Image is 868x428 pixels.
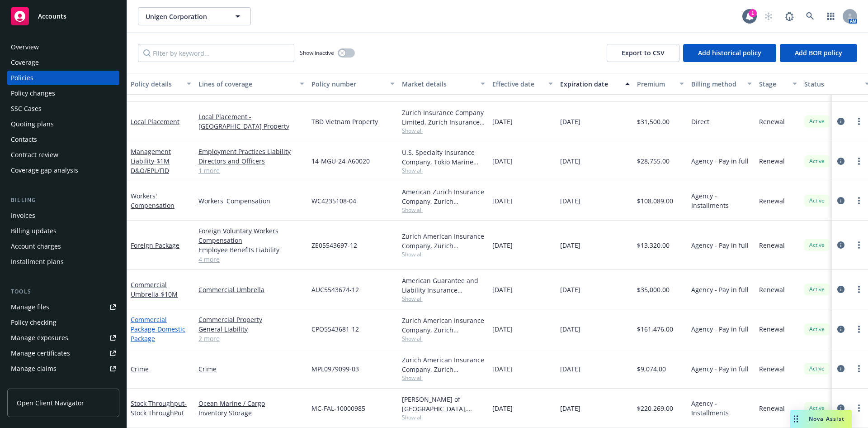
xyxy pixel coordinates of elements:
span: Accounts [38,13,66,20]
span: WC4235108-04 [311,196,356,206]
a: Inventory Storage [198,408,304,418]
div: Installment plans [11,255,64,269]
button: Unigen Corporation [138,7,251,25]
span: Open Client Navigator [17,398,84,408]
div: Contract review [11,148,58,162]
a: Commercial Property [198,315,304,324]
a: Commercial Package [131,315,185,343]
button: Billing method [688,73,755,95]
span: Active [808,325,826,333]
div: Lines of coverage [198,79,294,89]
span: [DATE] [492,156,513,166]
span: [DATE] [492,324,513,334]
span: CPO5543681-12 [311,324,359,334]
a: Billing updates [7,224,119,238]
a: Start snowing [759,7,778,25]
span: Show all [402,414,485,421]
div: Policy changes [11,86,55,101]
button: Expiration date [557,73,633,95]
div: Overview [11,40,39,54]
a: Crime [131,365,149,373]
a: more [854,195,864,206]
a: Switch app [822,7,840,25]
span: Active [808,285,826,293]
a: Overview [7,40,119,54]
a: Contract review [7,148,119,162]
a: circleInformation [835,240,846,250]
span: Nova Assist [809,415,844,423]
a: more [854,240,864,250]
span: [DATE] [492,285,513,294]
span: - $10M [159,290,178,298]
a: General Liability [198,324,304,334]
a: circleInformation [835,156,846,167]
span: [DATE] [492,240,513,250]
span: Add historical policy [698,48,761,57]
span: $220,269.00 [637,404,673,413]
span: ZE05543697-12 [311,240,357,250]
a: Accounts [7,4,119,29]
a: Management Liability [131,147,171,175]
a: 2 more [198,334,304,343]
span: 14-MGU-24-A60020 [311,156,370,166]
span: Show all [402,167,485,174]
span: Renewal [759,156,785,166]
div: Zurich American Insurance Company, Zurich Insurance Group [402,316,485,335]
span: [DATE] [492,364,513,374]
span: [DATE] [560,117,580,126]
span: Active [808,157,826,165]
div: SSC Cases [11,101,42,116]
a: Installment plans [7,255,119,269]
a: Invoices [7,208,119,223]
input: Filter by keyword... [138,44,294,62]
button: Add BOR policy [780,44,857,62]
span: Renewal [759,404,785,413]
div: Zurich American Insurance Company, Zurich Insurance Group [402,231,485,250]
span: [DATE] [560,240,580,250]
button: Export to CSV [607,44,679,62]
span: - Domestic Package [131,325,185,343]
div: Premium [637,79,674,89]
span: $108,089.00 [637,196,673,206]
span: Show all [402,295,485,303]
span: MC-FAL-10000985 [311,404,365,413]
span: Renewal [759,285,785,294]
span: Agency - Pay in full [691,240,749,250]
div: American Guarantee and Liability Insurance Company, Zurich Insurance Group [402,276,485,295]
div: Drag to move [790,410,802,428]
span: [DATE] [560,324,580,334]
span: Show all [402,335,485,342]
div: Status [804,79,859,89]
div: Expiration date [560,79,620,89]
div: [PERSON_NAME] of [GEOGRAPHIC_DATA], [PERSON_NAME] Cargo [402,394,485,414]
span: $28,755.00 [637,156,670,166]
a: Foreign Package [131,241,179,250]
a: circleInformation [835,363,846,374]
a: Manage claims [7,361,119,376]
span: Show all [402,127,485,135]
span: Show all [402,250,485,258]
a: circleInformation [835,116,846,127]
a: circleInformation [835,195,846,206]
span: Active [808,117,826,125]
div: Billing updates [11,224,57,238]
span: [DATE] [492,404,513,413]
div: Invoices [11,208,35,223]
span: Agency - Installments [691,191,752,210]
span: Show all [402,374,485,382]
span: Show all [402,206,485,214]
button: Lines of coverage [195,73,308,95]
a: Policy checking [7,315,119,330]
a: Ocean Marine / Cargo [198,399,304,408]
div: Market details [402,79,475,89]
a: more [854,156,864,167]
a: Directors and Officers [198,156,304,166]
a: 1 more [198,166,304,175]
span: [DATE] [560,156,580,166]
a: Search [801,7,819,25]
div: Zurich American Insurance Company, Zurich Insurance Group [402,355,485,374]
a: more [854,403,864,414]
a: circleInformation [835,284,846,295]
div: U.S. Specialty Insurance Company, Tokio Marine HCC, CRC Group [402,148,485,167]
span: $9,074.00 [637,364,666,374]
